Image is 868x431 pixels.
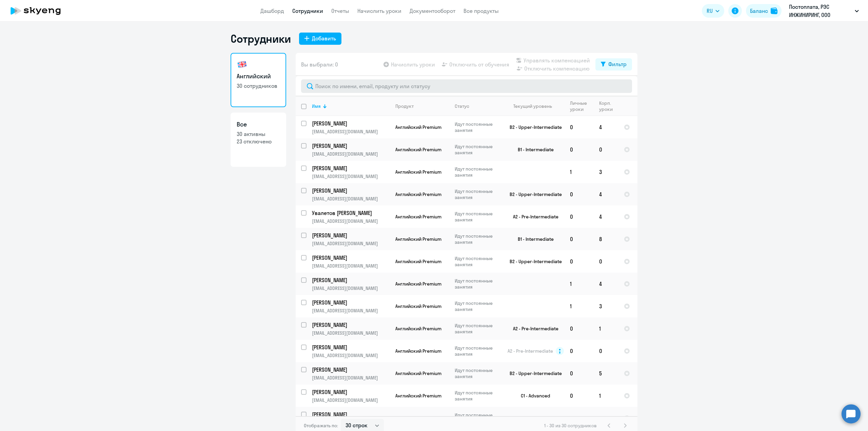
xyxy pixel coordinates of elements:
td: 0 [565,407,594,429]
td: A2 - Pre-Intermediate [501,205,565,228]
td: 0 [565,116,594,138]
a: Дашборд [260,7,284,14]
p: 30 активны [237,130,280,138]
div: Добавить [312,34,336,42]
a: Начислить уроки [357,7,401,14]
span: Английский Premium [395,281,441,287]
td: B2 - Upper-Intermediate [501,116,565,138]
td: 4 [594,273,618,295]
p: Идут постоянные занятия [455,390,501,402]
p: Постоплата, РЭС ИНЖИНИРИНГ, ООО [789,3,852,19]
td: 8 [594,228,618,250]
a: Увалетов [PERSON_NAME] [312,209,390,217]
p: 30 сотрудников [237,82,280,90]
td: 0 [594,340,618,362]
button: Добавить [299,33,341,45]
span: Английский Premium [395,169,441,175]
p: [EMAIL_ADDRESS][DOMAIN_NAME] [312,330,390,336]
td: 0 [565,340,594,362]
p: [PERSON_NAME] [312,366,389,373]
div: Личные уроки [570,100,587,112]
td: 0 [565,385,594,407]
p: [PERSON_NAME] [312,142,389,150]
span: Отображать по: [304,423,338,429]
span: Английский Premium [395,348,441,354]
span: Английский Premium [395,303,441,309]
p: [EMAIL_ADDRESS][DOMAIN_NAME] [312,240,390,247]
p: [EMAIL_ADDRESS][DOMAIN_NAME] [312,173,390,179]
div: Имя [312,103,321,109]
button: Постоплата, РЭС ИНЖИНИРИНГ, ООО [786,3,862,19]
input: Поиск по имени, email, продукту или статусу [301,79,632,93]
span: Английский Premium [395,124,441,130]
td: 1 [565,273,594,295]
p: [EMAIL_ADDRESS][DOMAIN_NAME] [312,218,390,224]
a: Все30 активны23 отключено [231,113,286,167]
span: A2 - Pre-Intermediate [508,348,553,354]
td: 1 [594,385,618,407]
td: 1 [594,317,618,340]
p: [PERSON_NAME] [312,120,389,127]
a: [PERSON_NAME] [312,321,390,329]
h3: Английский [237,72,280,81]
span: Английский Premium [395,393,441,399]
p: Идут постоянные занятия [455,367,501,379]
td: 0 [594,138,618,161]
p: Идут постоянные занятия [455,166,501,178]
p: [EMAIL_ADDRESS][DOMAIN_NAME] [312,129,390,135]
p: [PERSON_NAME] [312,254,389,261]
p: [PERSON_NAME] [312,276,389,284]
td: C1 - Advanced [501,385,565,407]
button: Балансbalance [746,4,782,18]
td: 0 [594,250,618,273]
p: [PERSON_NAME] [312,187,389,194]
h3: Все [237,120,280,129]
span: Английский Premium [395,214,441,220]
td: 0 [565,362,594,385]
p: [EMAIL_ADDRESS][DOMAIN_NAME] [312,308,390,314]
span: Английский Premium [395,370,441,376]
div: Баланс [750,7,768,15]
a: [PERSON_NAME] [312,164,390,172]
a: [PERSON_NAME] [312,411,390,418]
td: 1 [565,161,594,183]
a: [PERSON_NAME] [312,299,390,306]
p: Идут постоянные занятия [455,233,501,245]
td: B1 - Intermediate [501,228,565,250]
a: [PERSON_NAME] [312,366,390,373]
div: Статус [455,103,469,109]
p: Идут постоянные занятия [455,143,501,156]
a: [PERSON_NAME] [312,142,390,150]
p: [PERSON_NAME] [312,388,389,396]
button: Фильтр [595,58,632,71]
span: Английский Premium [395,326,441,332]
div: Текущий уровень [513,103,552,109]
p: [EMAIL_ADDRESS][DOMAIN_NAME] [312,397,390,403]
span: Английский Premium [395,191,441,197]
p: Идут постоянные занятия [455,211,501,223]
p: Идут постоянные занятия [455,255,501,268]
img: english [237,59,248,70]
p: Идут постоянные занятия [455,188,501,200]
p: [PERSON_NAME] [312,344,389,351]
span: Английский Premium [395,146,441,153]
p: [PERSON_NAME] [312,164,389,172]
a: Документооборот [410,7,455,14]
td: B1 - Intermediate [501,138,565,161]
td: 0 [565,317,594,340]
p: Идут постоянные занятия [455,121,501,133]
td: 0 [565,250,594,273]
p: Идут постоянные занятия [455,278,501,290]
a: [PERSON_NAME] [312,254,390,261]
td: 3 [594,295,618,317]
td: B2 - Upper-Intermediate [501,362,565,385]
button: RU [702,4,724,18]
p: Идут постоянные занятия [455,322,501,335]
div: Имя [312,103,390,109]
p: [EMAIL_ADDRESS][DOMAIN_NAME] [312,285,390,291]
div: Корп. уроки [599,100,618,112]
div: Корп. уроки [599,100,613,112]
td: A2 - Pre-Intermediate [501,317,565,340]
div: Личные уроки [570,100,593,112]
td: 4 [594,183,618,205]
